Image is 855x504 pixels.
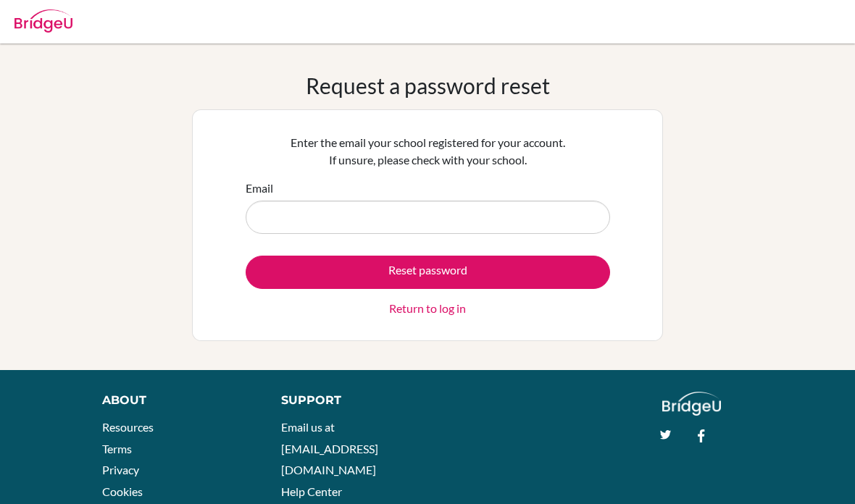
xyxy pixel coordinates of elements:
[102,484,143,498] a: Cookies
[281,484,342,498] a: Help Center
[662,392,721,416] img: logo_white@2x-f4f0deed5e89b7ecb1c2cc34c3e3d731f90f0f143d5ea2071677605dd97b5244.png
[246,256,610,289] button: Reset password
[102,442,132,455] a: Terms
[246,134,610,169] p: Enter the email your school registered for your account. If unsure, please check with your school.
[306,72,550,98] h1: Request a password reset
[102,420,154,434] a: Resources
[281,420,378,476] a: Email us at [EMAIL_ADDRESS][DOMAIN_NAME]
[102,392,249,409] div: About
[389,300,466,317] a: Return to log in
[246,180,273,197] label: Email
[14,9,72,33] img: Bridge-U
[102,463,139,476] a: Privacy
[281,392,414,409] div: Support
